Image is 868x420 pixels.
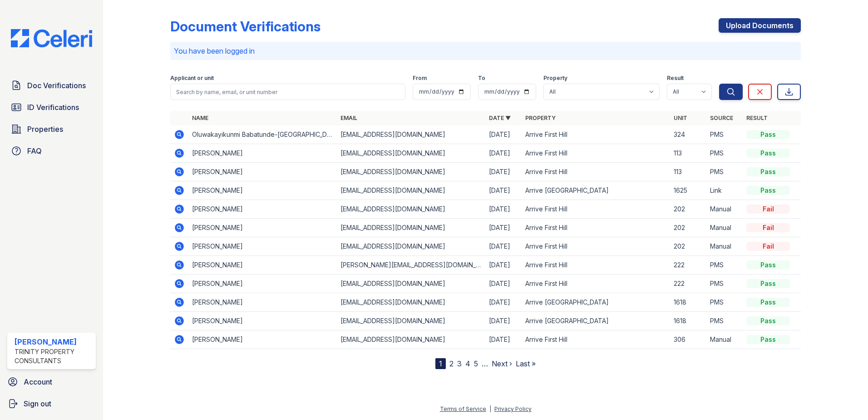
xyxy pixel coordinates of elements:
[337,330,485,349] td: [EMAIL_ADDRESS][DOMAIN_NAME]
[746,260,790,270] div: Pass
[706,275,743,293] td: PMS
[670,200,706,219] td: 202
[485,312,522,330] td: [DATE]
[485,256,522,275] td: [DATE]
[522,219,670,237] td: Arrive First Hill
[746,316,790,325] div: Pass
[337,256,485,275] td: [PERSON_NAME][EMAIL_ADDRESS][DOMAIN_NAME]
[337,312,485,330] td: [EMAIL_ADDRESS][DOMAIN_NAME]
[188,312,337,330] td: [PERSON_NAME]
[188,144,337,163] td: [PERSON_NAME]
[478,75,485,82] label: To
[667,75,684,82] label: Result
[4,395,99,413] a: Sign out
[706,181,743,200] td: Link
[746,335,790,344] div: Pass
[485,181,522,200] td: [DATE]
[543,75,567,82] label: Property
[485,293,522,312] td: [DATE]
[710,115,733,121] a: Source
[188,256,337,275] td: [PERSON_NAME]
[485,237,522,256] td: [DATE]
[485,219,522,237] td: [DATE]
[449,359,454,368] a: 2
[188,125,337,144] td: Oluwakayikunmi Babatunde-[GEOGRAPHIC_DATA]
[525,115,556,121] a: Property
[522,163,670,181] td: Arrive First Hill
[522,237,670,256] td: Arrive First Hill
[516,359,536,368] a: Last »
[24,398,51,409] span: Sign out
[746,279,790,288] div: Pass
[746,242,790,251] div: Fail
[188,219,337,237] td: [PERSON_NAME]
[4,29,99,47] img: CE_Logo_Blue-a8612792a0a2168367f1c8372b55b34899dd931a85d93a1a3d3e32e68fde9ad4.png
[706,219,743,237] td: Manual
[15,336,92,347] div: [PERSON_NAME]
[413,75,427,82] label: From
[485,144,522,163] td: [DATE]
[188,330,337,349] td: [PERSON_NAME]
[492,359,512,368] a: Next ›
[192,115,208,121] a: Name
[188,181,337,200] td: [PERSON_NAME]
[706,330,743,349] td: Manual
[482,358,488,369] span: …
[706,125,743,144] td: PMS
[522,200,670,219] td: Arrive First Hill
[670,163,706,181] td: 113
[337,200,485,219] td: [EMAIL_ADDRESS][DOMAIN_NAME]
[746,298,790,307] div: Pass
[337,275,485,293] td: [EMAIL_ADDRESS][DOMAIN_NAME]
[188,237,337,256] td: [PERSON_NAME]
[670,219,706,237] td: 202
[706,237,743,256] td: Manual
[746,186,790,195] div: Pass
[188,200,337,219] td: [PERSON_NAME]
[174,45,797,56] p: You have been logged in
[435,358,446,369] div: 1
[489,115,511,121] a: Date ▼
[746,205,790,214] div: Fail
[7,76,96,95] a: Doc Verifications
[522,181,670,200] td: Arrive [GEOGRAPHIC_DATA]
[522,144,670,163] td: Arrive First Hill
[170,84,405,100] input: Search by name, email, or unit number
[27,124,63,135] span: Properties
[485,125,522,144] td: [DATE]
[27,80,86,91] span: Doc Verifications
[670,125,706,144] td: 324
[670,181,706,200] td: 1625
[746,149,790,158] div: Pass
[337,219,485,237] td: [EMAIL_ADDRESS][DOMAIN_NAME]
[465,359,470,368] a: 4
[170,75,214,82] label: Applicant or unit
[522,293,670,312] td: Arrive [GEOGRAPHIC_DATA]
[337,125,485,144] td: [EMAIL_ADDRESS][DOMAIN_NAME]
[746,115,768,121] a: Result
[670,330,706,349] td: 306
[706,200,743,219] td: Manual
[522,330,670,349] td: Arrive First Hill
[27,145,42,156] span: FAQ
[340,115,357,121] a: Email
[337,144,485,163] td: [EMAIL_ADDRESS][DOMAIN_NAME]
[670,293,706,312] td: 1618
[27,102,79,113] span: ID Verifications
[670,144,706,163] td: 113
[7,142,96,160] a: FAQ
[457,359,462,368] a: 3
[670,237,706,256] td: 202
[706,293,743,312] td: PMS
[494,405,532,412] a: Privacy Policy
[188,293,337,312] td: [PERSON_NAME]
[489,405,491,412] div: |
[746,167,790,176] div: Pass
[706,144,743,163] td: PMS
[746,130,790,139] div: Pass
[24,376,52,387] span: Account
[485,330,522,349] td: [DATE]
[706,163,743,181] td: PMS
[746,223,790,232] div: Fail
